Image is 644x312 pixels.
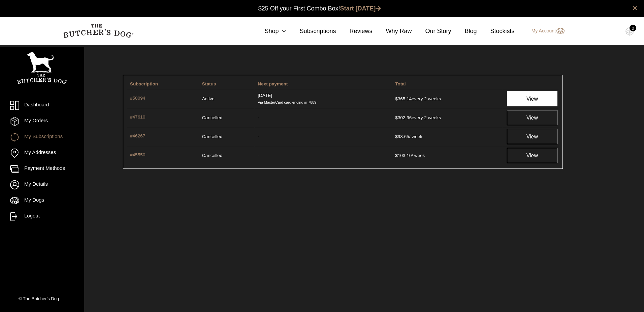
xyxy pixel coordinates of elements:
td: Active [199,89,254,108]
span: $ [395,134,398,139]
span: $ [395,96,398,101]
a: My Details [10,180,74,189]
td: Cancelled [199,146,254,164]
a: View [507,91,557,106]
a: Dashboard [10,101,74,110]
span: 98.65 [395,134,409,139]
a: View [507,148,557,163]
a: View [507,129,557,144]
td: / week [392,146,502,164]
span: Subscription [130,81,158,86]
a: close [633,4,637,12]
a: Stockists [477,27,515,36]
a: Why Raw [373,27,412,36]
img: TBD_Cart-Empty.png [625,27,634,36]
span: 302.96 [395,115,412,120]
td: / week [392,127,502,146]
span: 365.14 [395,96,412,101]
a: My Addresses [10,149,74,158]
td: - [255,108,392,127]
span: Total [395,81,406,86]
a: My Orders [10,117,74,126]
a: #46267 [130,133,196,140]
a: #47610 [130,114,196,122]
span: 103.10 [395,153,412,158]
a: #50094 [130,95,196,103]
small: Via MasterCard card ending in 7889 [258,100,316,104]
a: View [507,110,557,125]
img: TBD_Portrait_Logo_White.png [17,52,67,84]
td: Cancelled [199,127,254,146]
a: Shop [251,27,286,36]
a: Subscriptions [286,27,336,36]
td: - [255,146,392,164]
a: Payment Methods [10,164,74,174]
span: Status [202,81,216,86]
span: $ [395,115,398,120]
a: Reviews [336,27,372,36]
a: Blog [451,27,477,36]
td: every 2 weeks [392,89,502,108]
a: Logout [10,212,74,221]
td: - [255,127,392,146]
a: My Dogs [10,196,74,205]
div: 0 [630,25,636,31]
td: every 2 weeks [392,108,502,127]
a: My Subscriptions [10,133,74,142]
td: Cancelled [199,108,254,127]
a: My Account [525,27,565,35]
a: Start [DATE] [340,5,381,12]
a: Our Story [412,27,451,36]
span: $ [395,153,398,158]
td: [DATE] [255,89,392,108]
a: #45550 [130,152,196,159]
span: Next payment [258,81,288,86]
